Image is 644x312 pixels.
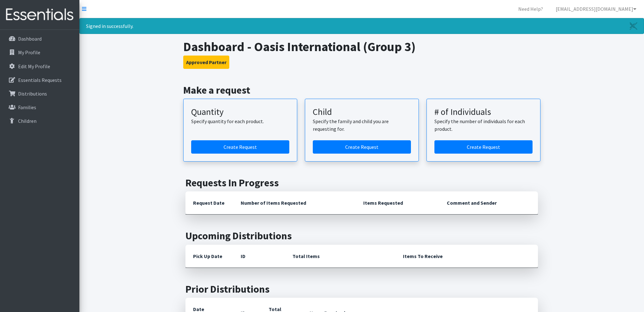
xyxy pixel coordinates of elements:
[3,74,77,86] a: Essentials Requests
[233,245,285,268] th: ID
[3,101,77,114] a: Families
[434,140,533,154] a: Create a request by number of individuals
[356,191,439,215] th: Items Requested
[434,117,533,133] p: Specify the number of individuals for each product.
[18,49,40,56] p: My Profile
[233,191,356,215] th: Number of Items Requested
[3,87,77,100] a: Distributions
[191,107,289,117] h3: Quantity
[3,4,77,25] img: HumanEssentials
[18,118,37,124] p: Children
[513,3,548,15] a: Need Help?
[551,3,641,15] a: [EMAIL_ADDRESS][DOMAIN_NAME]
[439,191,538,215] th: Comment and Sender
[18,77,62,83] p: Essentials Requests
[183,84,540,96] h2: Make a request
[18,90,47,97] p: Distributions
[191,140,289,154] a: Create a request by quantity
[18,63,50,70] p: Edit My Profile
[313,107,411,117] h3: Child
[18,36,42,42] p: Dashboard
[183,39,540,54] h1: Dashboard - Oasis International (Group 3)
[395,245,538,268] th: Items To Receive
[79,18,644,34] div: Signed in successfully.
[185,191,233,215] th: Request Date
[185,245,233,268] th: Pick Up Date
[3,115,77,127] a: Children
[623,18,644,34] a: Close
[434,107,533,117] h3: # of Individuals
[185,177,538,189] h2: Requests In Progress
[3,60,77,73] a: Edit My Profile
[285,245,395,268] th: Total Items
[191,117,289,125] p: Specify quantity for each product.
[185,230,538,242] h2: Upcoming Distributions
[18,104,36,110] p: Families
[183,56,229,69] button: Approved Partner
[313,140,411,154] a: Create a request for a child or family
[3,46,77,59] a: My Profile
[185,283,538,295] h2: Prior Distributions
[3,32,77,45] a: Dashboard
[313,117,411,133] p: Specify the family and child you are requesting for.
